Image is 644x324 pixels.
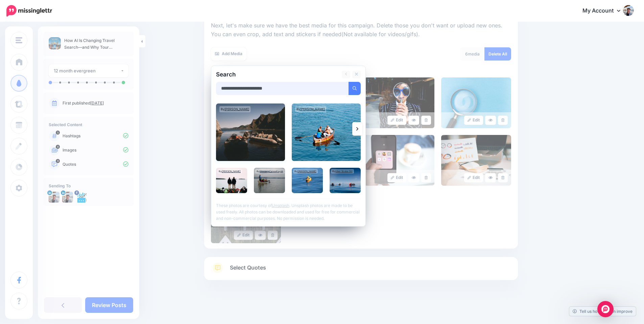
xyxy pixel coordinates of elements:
[464,173,483,182] a: Edit
[219,106,251,112] div: By
[300,107,325,111] a: [PERSON_NAME]
[576,3,634,19] a: My Account
[292,103,361,161] img: Divine Voyage
[49,122,128,127] h4: Selected Content
[464,116,483,125] a: Edit
[441,135,511,186] img: TDI5OHN1ZPHTXBG30PWZIF9SBRHJU2Z3_large.jpg
[63,100,128,106] p: First published
[387,116,407,125] a: Edit
[49,37,61,49] img: 4ee61b0f264b724c8de414298347d96d_thumb.jpg
[49,183,128,188] h4: Sending To
[56,131,60,135] span: 5
[56,145,60,149] span: 6
[330,168,361,193] img: Scuba divers about to descend for a dive on Gili Trawangan. Diving with Uber Scuba Gili. On a cle...
[297,170,316,173] a: [PERSON_NAME]
[16,37,22,43] img: menu.png
[56,159,60,163] span: 9
[234,231,253,240] a: Edit
[465,51,468,56] span: 6
[63,147,128,153] p: Images
[569,307,636,316] a: Tell us how we can improve
[331,169,354,173] div: By
[49,64,128,77] button: 12 month evergreen
[49,192,59,203] img: 1651526155718-76255.png
[364,77,434,128] img: 46KLD5CKHKQIH5Z5EWKRBZHIKXZN6IXC_large.jpg
[62,192,73,203] img: 1651526155718-76255.png
[63,161,128,167] p: Quotes
[90,100,104,106] a: [DATE]
[460,47,485,61] div: media
[260,170,283,173] a: WesternCanoeKayak
[293,169,318,173] div: By
[63,133,128,139] p: Hashtags
[364,135,434,186] img: OYZN2SRKBBP7NHBCEGADSQELHOTAK19U_large.jpg
[76,192,87,203] img: 453777935_409493875473900_8174178620958796104_n-bsa154022.jpg
[6,5,52,17] img: Missinglettr
[295,106,326,112] div: By
[211,21,511,39] p: Next, let's make sure we have the best media for this campaign. Delete those you don't want or up...
[216,199,361,222] p: These photos are courtesy of . Unsplash photos are made to be used freely. All photos can be down...
[211,47,246,61] a: Add Media
[224,107,249,111] a: [PERSON_NAME]
[64,37,128,51] p: How AI Is Changing Travel Search—and Why Tour Operators Must Adapt
[387,173,407,182] a: Edit
[255,169,285,173] div: By
[54,67,120,75] div: 12 month evergreen
[335,170,353,173] a: Uber Scuba Gili
[216,72,236,77] h2: Search
[211,262,511,280] a: Select Quotes
[441,77,511,128] img: 6T8BJ5B529EIY02R7HGS29VHFFQB3BHB_large.jpg
[211,18,511,243] div: Select Media
[597,301,614,317] div: Open Intercom Messenger
[217,169,242,173] div: By
[272,203,289,208] a: Unsplash
[230,263,266,272] span: Select Quotes
[484,47,511,61] a: Delete All
[222,170,241,173] a: [PERSON_NAME]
